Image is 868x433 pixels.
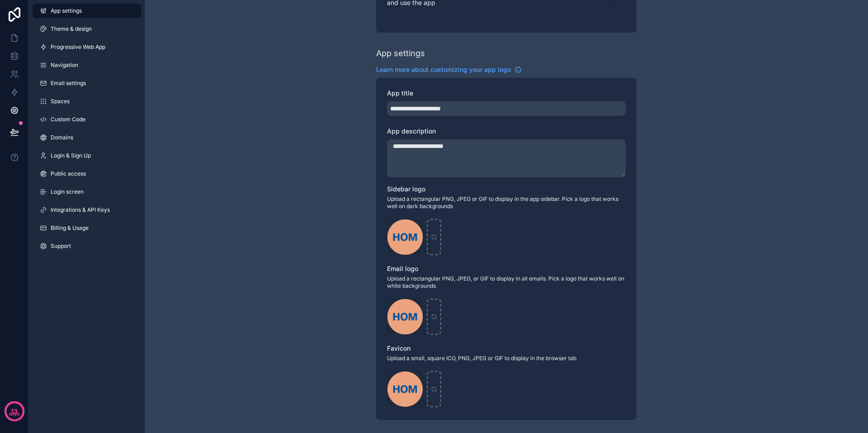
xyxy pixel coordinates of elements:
span: Public access [51,170,86,177]
span: Integrations & API Keys [51,206,110,214]
a: Support [33,239,141,253]
a: App settings [33,4,141,18]
span: Spaces [51,98,70,105]
span: Email settings [51,80,86,87]
a: Billing & Usage [33,221,141,235]
span: Sidebar logo [387,185,425,193]
a: Learn more about customizing your app logo [376,65,522,74]
span: Login screen [51,188,84,195]
a: Integrations & API Keys [33,203,141,217]
a: Navigation [33,58,141,72]
span: Learn more about customizing your app logo [376,65,511,74]
span: Domains [51,134,73,141]
span: Favicon [387,344,410,352]
p: days [9,410,20,418]
a: Theme & design [33,22,141,36]
span: Upload a small, square ICO, PNG, JPEG or GIF to display in the browser tab [387,355,626,362]
a: Login & Sign Up [33,148,141,163]
span: Custom Code [51,116,85,123]
a: Domains [33,130,141,145]
p: 13 [11,407,18,416]
span: Support [51,243,71,250]
span: Billing & Usage [51,224,89,232]
span: App description [387,127,436,135]
span: Email logo [387,265,418,272]
span: Navigation [51,62,78,69]
a: Public access [33,167,141,181]
a: Progressive Web App [33,40,141,54]
span: Theme & design [51,25,92,33]
span: App title [387,89,413,97]
span: App settings [51,7,82,14]
a: Custom Code [33,112,141,127]
span: Upload a rectangular PNG, JPEG or GIF to display in the app sidebar. Pick a logo that works well ... [387,195,626,210]
div: App settings [376,47,425,60]
a: Spaces [33,94,141,109]
span: Upload a rectangular PNG, JPEG, or GIF to display in all emails. Pick a logo that works well on w... [387,275,626,290]
a: Login screen [33,185,141,199]
span: Progressive Web App [51,43,105,51]
span: Login & Sign Up [51,152,91,159]
a: Email settings [33,76,141,90]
